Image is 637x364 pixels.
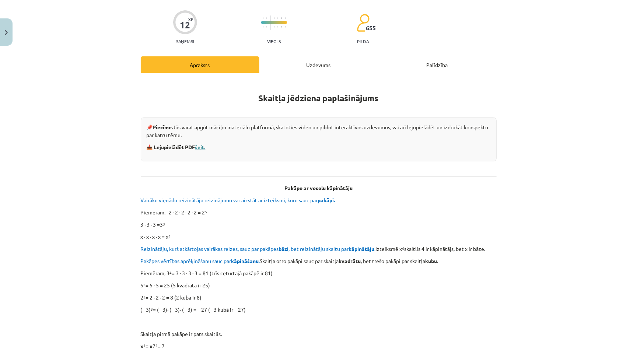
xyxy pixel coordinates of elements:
[141,221,497,228] p: 3 ∙ 3 ∙ 3 =3
[285,17,286,19] img: icon-short-line-57e1e144782c952c97e751825c79c345078a6d821885a25fce030b3d8c18986b.svg
[277,26,278,28] img: icon-short-line-57e1e144782c952c97e751825c79c345078a6d821885a25fce030b3d8c18986b.svg
[141,197,336,203] span: Vairāku vienādu reizinātāju reizinājumu var aizstāt ar izteiksmi, kuru sauc par
[141,281,497,289] p: 5 = 5 ∙ 5 = 25 (5 kvadrātā ir 25)
[141,233,497,241] p: x ∙ x ∙ x ∙ x = x
[141,209,497,216] p: Piemēram, 2 ∙ 2 ∙ 2 ∙ 2 ∙ 2 = 2
[141,56,259,73] div: Apraksts
[141,257,497,265] p: Skaitļa otro pakāpi sauc par skaitļa , bet trešo pakāpi par skaitļa .
[263,26,263,28] img: icon-short-line-57e1e144782c952c97e751825c79c345078a6d821885a25fce030b3d8c18986b.svg
[426,258,437,264] b: kubu
[141,342,497,350] p: 7 = 7
[366,25,376,31] span: 655
[274,17,274,19] img: icon-short-line-57e1e144782c952c97e751825c79c345078a6d821885a25fce030b3d8c18986b.svg
[156,343,158,348] sup: 1
[141,269,497,277] p: Piemēram, 3 = 3 ∙ 3 ∙ 3 ∙ 3 = 81 (trīs ceturtajā pakāpē ir 81)
[173,39,197,44] p: Saņemsi
[266,17,267,19] img: icon-short-line-57e1e144782c952c97e751825c79c345078a6d821885a25fce030b3d8c18986b.svg
[349,245,375,252] b: kāpinātāju
[259,93,379,104] strong: Skaitļa jēdziena paplašinājums
[170,270,172,275] sup: 4
[141,343,144,349] b: x
[144,282,146,287] sup: 2
[259,56,378,73] div: Uzdevums
[277,17,278,19] img: icon-short-line-57e1e144782c952c97e751825c79c345078a6d821885a25fce030b3d8c18986b.svg
[263,17,263,19] img: icon-short-line-57e1e144782c952c97e751825c79c345078a6d821885a25fce030b3d8c18986b.svg
[180,20,190,30] div: 12
[285,26,286,28] img: icon-short-line-57e1e144782c952c97e751825c79c345078a6d821885a25fce030b3d8c18986b.svg
[195,144,206,150] a: šeit.
[284,185,353,191] b: Pakāpe ar veselu kāpinātāju
[231,258,259,264] b: kāpināšanu
[5,30,8,35] img: icon-close-lesson-0947bae3869378f0d4975bcd49f059093ad1ed9edebbc8119c70593378902aed.svg
[144,294,146,300] sup: 3
[163,221,165,227] sup: 3
[188,17,193,21] span: XP
[339,258,361,264] b: kvadrātu
[141,330,497,338] p: Skaitļa pirmā pakāpe ir pats skaitlis.
[281,17,282,19] img: icon-short-line-57e1e144782c952c97e751825c79c345078a6d821885a25fce030b3d8c18986b.svg
[141,245,497,253] p: Izteiksmē x skaitlis 4 ir kāpinātājs, bet x ir bāze.
[274,26,274,28] img: icon-short-line-57e1e144782c952c97e751825c79c345078a6d821885a25fce030b3d8c18986b.svg
[318,197,335,203] b: pakāpi.
[141,245,376,252] span: Reizinātāju, kurš atkārtojas vairākas reizes, sauc par pakāpes , bet reizinātāju skaitu par .
[141,258,260,264] span: Pakāpes vērtības aprēķināšanu sauc par .
[169,233,171,239] sup: 4
[279,245,289,252] b: bāzi
[357,14,370,32] img: students-c634bb4e5e11cddfef0936a35e636f08e4e9abd3cc4e673bd6f9a4125e45ecb1.svg
[378,56,497,73] div: Palīdzība
[357,39,369,44] p: pilda
[402,245,405,251] sup: 4
[267,39,281,44] p: Viegls
[151,306,153,312] sup: 3
[147,144,207,150] strong: 📥 Lejupielādēt PDF
[147,123,491,139] p: 📌 Jūs varat apgūt mācību materiālu platformā, skatoties video un pildot interaktīvos uzdevumus, v...
[141,294,497,301] p: 2 = 2 ∙ 2 ∙ 2 = 8 (2 kubā ir 8)
[266,26,267,28] img: icon-short-line-57e1e144782c952c97e751825c79c345078a6d821885a25fce030b3d8c18986b.svg
[153,124,173,130] strong: Piezīme.
[141,306,497,314] p: (– 3) = (– 3)∙ (– 3)∙ (– 3) = – 27 (– 3 kubā ir – 27)
[205,209,207,214] sup: 5
[144,343,146,348] sup: 1
[270,15,271,30] img: icon-long-line-d9ea69661e0d244f92f715978eff75569469978d946b2353a9bb055b3ed8787d.svg
[146,343,153,349] b: = x
[281,26,282,28] img: icon-short-line-57e1e144782c952c97e751825c79c345078a6d821885a25fce030b3d8c18986b.svg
